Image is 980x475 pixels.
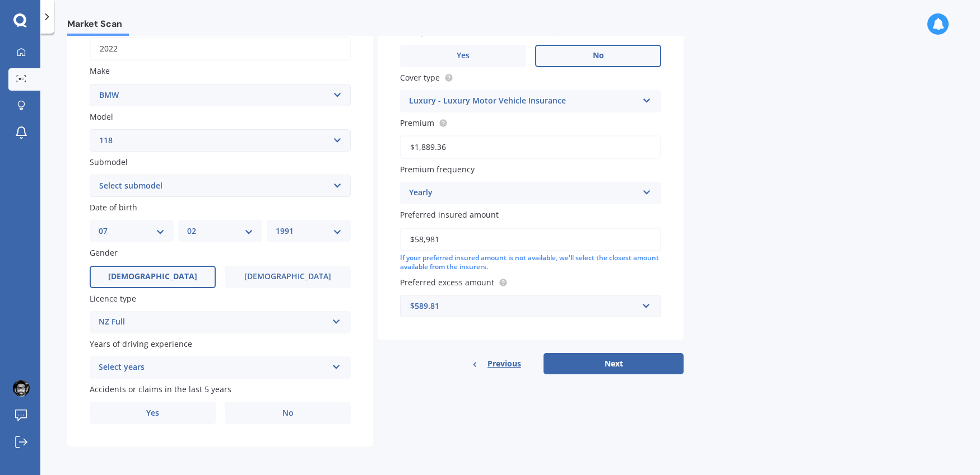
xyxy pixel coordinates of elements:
[90,248,118,258] span: Gender
[67,18,129,34] span: Market Scan
[400,228,661,251] input: Enter amount
[99,361,327,374] div: Select years
[400,72,440,83] span: Cover type
[90,202,137,213] span: Date of birth
[13,380,30,397] img: ACg8ocI7TvqF-9tdMV1u_f0T7NGi9xT6aHAuSzi5qayfmNjp8qO2oA=s96-c
[90,384,231,394] span: Accidents or claims in the last 5 years
[544,353,684,374] button: Next
[108,272,197,281] span: [DEMOGRAPHIC_DATA]
[593,51,604,60] span: No
[90,157,128,167] span: Submodel
[400,210,499,220] span: Preferred insured amount
[457,51,470,60] span: Yes
[90,111,113,122] span: Model
[90,37,351,60] input: YYYY
[400,27,549,37] span: Does your vehicle have an immobiliser?
[400,135,661,159] input: Enter premium
[99,316,327,329] div: NZ Full
[487,355,521,372] span: Previous
[146,408,159,418] span: Yes
[90,338,192,349] span: Years of driving experience
[400,277,494,288] span: Preferred excess amount
[90,66,110,77] span: Make
[282,408,294,418] span: No
[400,117,434,128] span: Premium
[409,186,638,200] div: Yearly
[90,293,136,304] span: Licence type
[244,272,331,281] span: [DEMOGRAPHIC_DATA]
[400,253,661,272] div: If your preferred insured amount is not available, we'll select the closest amount available from...
[410,300,638,312] div: $589.81
[409,95,638,108] div: Luxury - Luxury Motor Vehicle Insurance
[400,164,475,175] span: Premium frequency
